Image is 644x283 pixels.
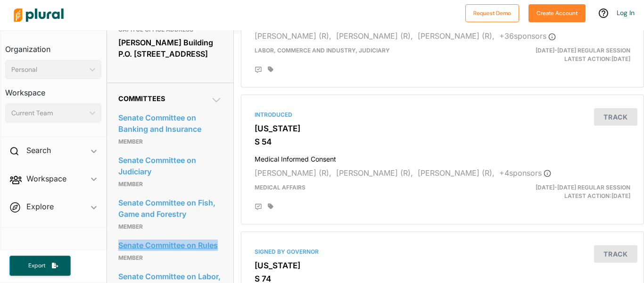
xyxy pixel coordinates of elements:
h3: [US_STATE] [255,261,630,270]
a: Senate Committee on Banking and Insurance [118,111,222,136]
button: Request Demo [465,4,519,22]
span: + 36 sponsor s [499,31,556,41]
div: Latest Action: [DATE] [507,183,637,200]
a: Senate Committee on Rules [118,238,222,252]
h2: Search [26,145,51,155]
div: Latest Action: [DATE] [507,46,637,63]
h4: Medical Informed Consent [255,151,630,163]
span: [DATE]-[DATE] Regular Session [536,184,630,191]
div: Introduced [255,111,630,119]
div: Personal [11,65,86,75]
a: Log In [617,9,635,17]
span: Committees [118,94,165,103]
a: Create Account [528,8,586,17]
p: Member [118,136,222,147]
button: Track [594,108,637,126]
div: Add Position Statement [255,66,262,74]
span: [PERSON_NAME] (R), [336,31,413,41]
span: [PERSON_NAME] (R), [336,168,413,178]
span: Medical Affairs [255,184,305,191]
button: Export [9,256,71,276]
button: Track [594,245,637,263]
span: [PERSON_NAME] (R), [255,31,331,41]
span: Export [22,262,52,270]
div: Add tags [268,203,273,210]
div: Add Position Statement [255,203,262,211]
span: Labor, Commerce and Industry, Judiciary [255,47,390,54]
span: [DATE]-[DATE] Regular Session [536,47,630,54]
a: Senate Committee on Judiciary [118,153,222,179]
div: Current Team [11,108,86,118]
p: Member [118,179,222,190]
h3: Organization [5,35,101,56]
h3: Workspace [5,79,101,100]
h3: [US_STATE] [255,124,630,133]
a: Request Demo [465,8,519,17]
h3: S 54 [255,137,630,146]
span: + 4 sponsor s [499,168,551,178]
span: [PERSON_NAME] (R), [255,168,331,178]
span: [PERSON_NAME] (R), [418,31,495,41]
div: Signed by Governor [255,248,630,256]
div: [PERSON_NAME] Building P.O. [STREET_ADDRESS] [118,35,222,61]
button: Create Account [528,4,586,22]
div: Add tags [268,66,273,73]
p: Member [118,221,222,232]
p: Member [118,252,222,264]
span: [PERSON_NAME] (R), [418,168,495,178]
a: Senate Committee on Fish, Game and Forestry [118,196,222,221]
